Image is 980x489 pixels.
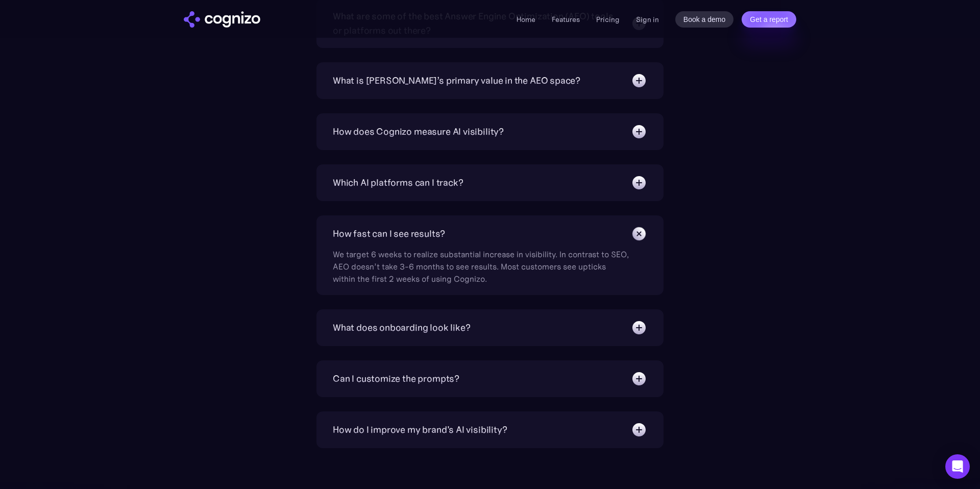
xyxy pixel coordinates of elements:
[333,242,629,285] div: We target 6 weeks to realize substantial increase in visibility. In contrast to SEO, AEO doesn’t ...
[184,11,260,28] a: home
[945,454,970,479] div: Open Intercom Messenger
[333,125,504,139] div: How does Cognizo measure AI visibility?
[742,11,796,28] a: Get a report
[675,11,734,28] a: Book a demo
[636,13,659,26] a: Sign in
[333,176,463,190] div: Which AI platforms can I track?
[333,74,580,88] div: What is [PERSON_NAME]’s primary value in the AEO space?
[333,423,507,437] div: How do I improve my brand's AI visibility?
[333,227,445,241] div: How fast can I see results?
[333,372,459,386] div: Can I customize the prompts?
[184,11,260,28] img: cognizo logo
[517,15,535,24] a: Home
[552,15,580,24] a: Features
[333,321,470,335] div: What does onboarding look like?
[596,15,620,24] a: Pricing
